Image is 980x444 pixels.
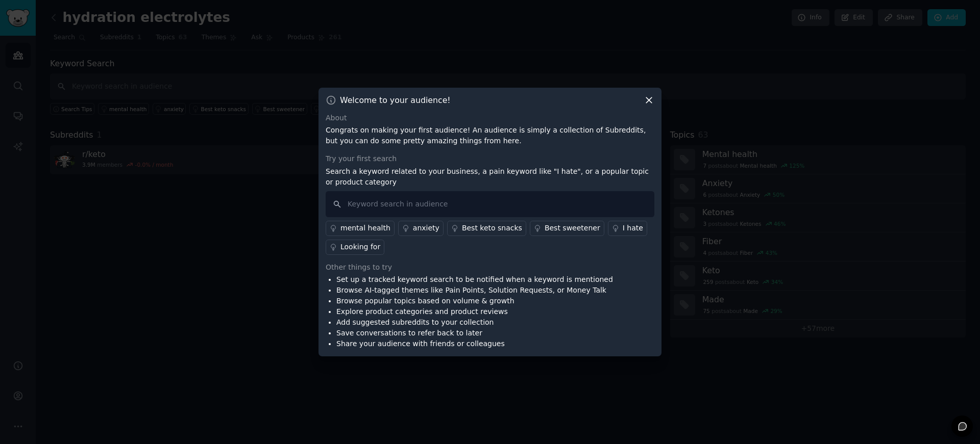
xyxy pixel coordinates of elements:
[326,125,654,146] p: Congrats on making your first audience! An audience is simply a collection of Subreddits, but you...
[336,274,613,285] li: Set up a tracked keyword search to be notified when a keyword is mentioned
[340,223,390,233] div: mental health
[413,223,439,233] div: anxiety
[336,317,613,328] li: Add suggested subreddits to your collection
[340,242,380,252] div: Looking for
[336,306,613,317] li: Explore product categories and product reviews
[326,113,654,123] div: About
[608,221,647,236] a: I hate
[336,328,613,338] li: Save conversations to refer back to later
[336,338,613,349] li: Share your audience with friends or colleagues
[326,191,654,217] input: Keyword search in audience
[326,262,654,273] div: Other things to try
[447,221,526,236] a: Best keto snacks
[336,285,613,296] li: Browse AI-tagged themes like Pain Points, Solution Requests, or Money Talk
[545,223,600,233] div: Best sweetener
[530,221,604,236] a: Best sweetener
[326,221,395,236] a: mental health
[326,153,654,164] div: Try your first search
[326,166,654,188] p: Search a keyword related to your business, a pain keyword like "I hate", or a popular topic or pr...
[623,223,643,233] div: I hate
[340,95,451,106] h3: Welcome to your audience!
[398,221,444,236] a: anxiety
[326,240,384,255] a: Looking for
[462,223,522,233] div: Best keto snacks
[336,296,613,306] li: Browse popular topics based on volume & growth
